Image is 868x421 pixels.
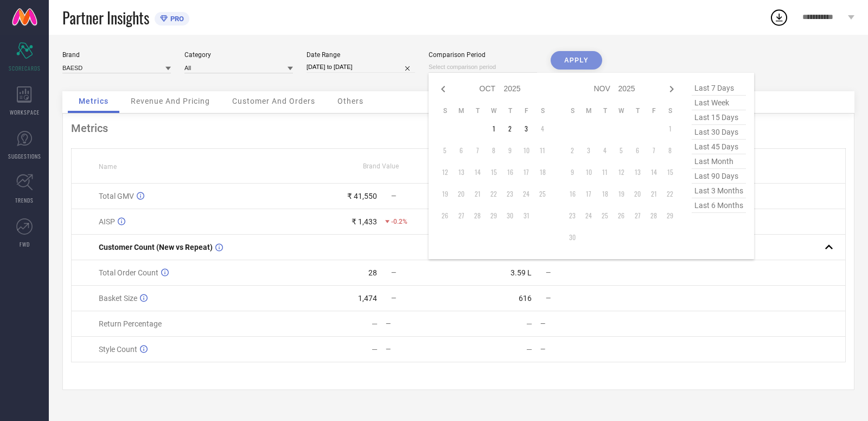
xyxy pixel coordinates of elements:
[510,268,532,277] div: 3.59 L
[372,319,378,328] div: —
[534,186,551,202] td: Sat Oct 25 2025
[564,106,580,115] th: Sunday
[358,294,377,303] div: 1,474
[99,217,115,226] span: AISP
[540,320,612,328] div: —
[502,142,518,159] td: Thu Oct 09 2025
[437,208,453,224] td: Sun Oct 26 2025
[184,51,293,59] div: Category
[453,164,469,180] td: Mon Oct 13 2025
[580,142,597,159] td: Mon Nov 03 2025
[534,106,551,115] th: Saturday
[580,106,597,115] th: Monday
[232,97,315,105] span: Customer And Orders
[437,83,450,96] div: Previous month
[769,8,789,27] div: Open download list
[8,152,41,160] span: SUGGESTIONS
[502,186,518,202] td: Thu Oct 23 2025
[429,61,537,73] input: Select comparison period
[646,186,662,202] td: Fri Nov 21 2025
[662,121,678,137] td: Sat Nov 01 2025
[692,169,746,184] span: last 90 days
[564,142,580,159] td: Sun Nov 02 2025
[613,142,629,159] td: Wed Nov 05 2025
[534,164,551,180] td: Sat Oct 18 2025
[386,345,458,353] div: —
[646,142,662,159] td: Fri Nov 07 2025
[469,106,486,115] th: Tuesday
[352,217,377,226] div: ₹ 1,433
[453,186,469,202] td: Mon Oct 20 2025
[337,97,363,105] span: Others
[546,269,551,277] span: —
[534,142,551,159] td: Sat Oct 11 2025
[665,83,678,96] div: Next month
[386,320,458,328] div: —
[580,164,597,180] td: Mon Nov 10 2025
[526,345,532,354] div: —
[692,184,746,198] span: last 3 months
[629,164,646,180] td: Thu Nov 13 2025
[597,208,613,224] td: Tue Nov 25 2025
[469,164,486,180] td: Tue Oct 14 2025
[9,64,41,72] span: SCORECARDS
[518,106,534,115] th: Friday
[597,106,613,115] th: Tuesday
[131,97,210,105] span: Revenue And Pricing
[62,7,149,29] span: Partner Insights
[99,268,158,277] span: Total Order Count
[62,51,171,59] div: Brand
[99,319,162,328] span: Return Percentage
[437,142,453,159] td: Sun Oct 05 2025
[486,121,502,137] td: Wed Oct 01 2025
[15,196,34,204] span: TRENDS
[486,208,502,224] td: Wed Oct 29 2025
[597,186,613,202] td: Tue Nov 18 2025
[347,192,377,200] div: ₹ 41,550
[391,192,396,200] span: —
[564,186,580,202] td: Sun Nov 16 2025
[453,208,469,224] td: Mon Oct 27 2025
[99,192,134,200] span: Total GMV
[662,142,678,159] td: Sat Nov 08 2025
[502,208,518,224] td: Thu Oct 30 2025
[486,106,502,115] th: Wednesday
[526,319,532,328] div: —
[363,162,399,170] span: Brand Value
[518,142,534,159] td: Fri Oct 10 2025
[629,186,646,202] td: Thu Nov 20 2025
[71,122,846,135] div: Metrics
[372,345,378,354] div: —
[429,51,537,59] div: Comparison Period
[692,96,746,110] span: last week
[629,142,646,159] td: Thu Nov 06 2025
[580,186,597,202] td: Mon Nov 17 2025
[99,345,137,354] span: Style Count
[486,164,502,180] td: Wed Oct 15 2025
[646,106,662,115] th: Friday
[519,294,532,303] div: 616
[629,208,646,224] td: Thu Nov 27 2025
[502,164,518,180] td: Thu Oct 16 2025
[99,243,213,252] span: Customer Count (New vs Repeat)
[597,164,613,180] td: Tue Nov 11 2025
[518,164,534,180] td: Fri Oct 17 2025
[662,106,678,115] th: Saturday
[469,142,486,159] td: Tue Oct 07 2025
[564,208,580,224] td: Sun Nov 23 2025
[79,97,108,105] span: Metrics
[391,269,396,277] span: —
[486,142,502,159] td: Wed Oct 08 2025
[486,186,502,202] td: Wed Oct 22 2025
[518,208,534,224] td: Fri Oct 31 2025
[437,186,453,202] td: Sun Oct 19 2025
[391,294,396,302] span: —
[613,164,629,180] td: Wed Nov 12 2025
[307,61,415,73] input: Select date range
[613,106,629,115] th: Wednesday
[168,15,184,23] span: PRO
[613,208,629,224] td: Wed Nov 26 2025
[692,154,746,169] span: last month
[662,186,678,202] td: Sat Nov 22 2025
[502,121,518,137] td: Thu Oct 02 2025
